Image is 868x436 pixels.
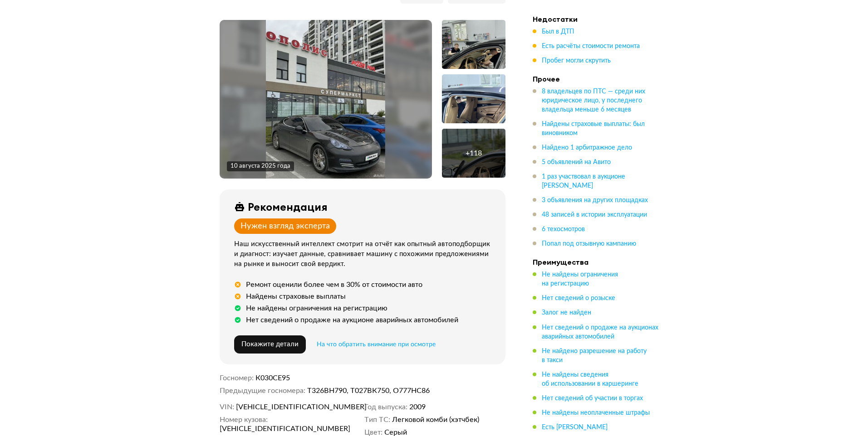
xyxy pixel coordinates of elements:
span: Попал под отзывную кампанию [542,241,636,247]
span: Найдено 1 арбитражное дело [542,145,632,151]
dt: Год выпуска [364,402,407,412]
div: + 118 [466,149,482,158]
span: 6 техосмотров [542,226,585,233]
dt: Госномер [220,373,254,383]
img: Main car [266,20,385,179]
h4: Прочее [533,74,660,83]
div: Нет сведений о продаже на аукционе аварийных автомобилей [246,315,458,325]
span: Залог не найден [542,310,591,316]
span: [VEHICLE_IDENTIFICATION_NUMBER] [220,424,324,433]
span: 3 объявления на других площадках [542,197,648,203]
div: 10 августа 2025 года [230,162,290,170]
span: 5 объявлений на Авито [542,159,611,165]
div: Нужен взгляд эксперта [240,221,330,231]
span: На что обратить внимание при осмотре [317,341,436,348]
span: 1 раз участвовал в аукционе [PERSON_NAME] [542,174,625,189]
span: Нет сведений о розыске [542,295,615,301]
span: 8 владельцев по ПТС — среди них юридическое лицо, у последнего владельца меньше 6 месяцев [542,88,645,113]
button: Покажите детали [234,335,306,354]
h4: Преимущества [533,257,660,266]
span: 2009 [409,402,426,412]
span: Не найдены ограничения на регистрацию [542,271,618,287]
div: Найдены страховые выплаты [246,292,346,301]
span: Нет сведений об участии в торгах [542,395,643,402]
span: Покажите детали [241,341,299,348]
span: 48 записей в истории эксплуатации [542,212,647,218]
span: Есть [PERSON_NAME] [542,424,608,431]
span: Не найдены неоплаченные штрафы [542,410,650,416]
dt: Предыдущие госномера [220,386,305,395]
span: К030СЕ95 [255,374,290,382]
span: Пробег могли скрутить [542,58,611,64]
span: Найдены страховые выплаты: был виновником [542,121,645,136]
span: Не найдено разрешение на работу в такси [542,348,647,363]
span: Есть расчёты стоимости ремонта [542,43,640,49]
dd: Т326ВН790, Т027ВК750, О777НС86 [307,386,505,395]
span: Не найдены сведения об использовании в каршеринге [542,372,638,387]
span: Нет сведений о продаже на аукционах аварийных автомобилей [542,325,658,340]
span: [VEHICLE_IDENTIFICATION_NUMBER] [236,402,340,412]
dt: Номер кузова [220,415,268,424]
h4: Недостатки [533,15,660,24]
div: Не найдены ограничения на регистрацию [246,304,387,313]
div: Ремонт оценили более чем в 30% от стоимости авто [246,280,422,289]
span: Был в ДТП [542,29,574,35]
div: Рекомендация [248,200,328,213]
div: Наш искусственный интеллект смотрит на отчёт как опытный автоподборщик и диагност: изучает данные... [234,239,495,269]
dt: VIN [220,402,234,412]
dt: Тип ТС [364,415,390,424]
span: Легковой комби (хэтчбек) [392,415,479,424]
